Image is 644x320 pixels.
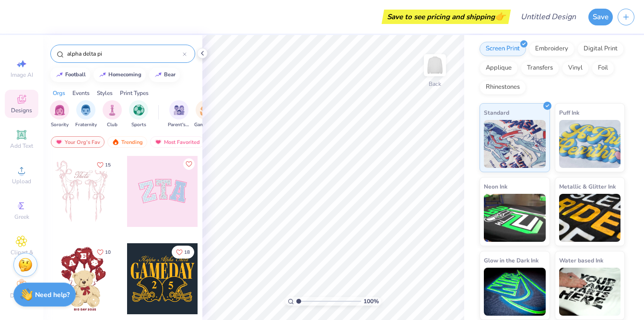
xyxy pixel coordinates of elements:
[93,158,115,171] button: Like
[559,181,616,191] span: Metallic & Glitter Ink
[174,105,185,116] img: Parent's Weekend Image
[107,105,117,116] img: Club Image
[149,68,180,82] button: bear
[103,100,122,129] div: filter for Club
[577,42,624,56] div: Digital Print
[133,105,144,116] img: Sports Image
[51,136,105,148] div: Your Org's Fav
[559,120,621,168] img: Puff Ink
[513,7,584,26] input: Untitled Design
[94,68,146,82] button: homecoming
[150,136,204,148] div: Most Favorited
[35,290,70,299] strong: Need help?
[107,121,117,129] span: Club
[484,107,509,118] span: Standard
[480,61,518,75] div: Applique
[484,194,546,242] img: Neon Ink
[529,42,574,56] div: Embroidery
[588,9,613,25] button: Save
[50,100,69,129] div: filter for Sorority
[53,89,65,97] div: Orgs
[559,194,621,242] img: Metallic & Glitter Ink
[194,100,216,129] div: filter for Game Day
[107,136,147,148] div: Trending
[164,72,176,77] div: bear
[93,246,115,259] button: Like
[108,72,141,77] div: homecoming
[484,181,507,191] span: Neon Ink
[10,142,33,150] span: Add Text
[480,42,526,56] div: Screen Print
[168,100,190,129] button: filter button
[562,61,589,75] div: Vinyl
[50,68,90,82] button: football
[72,89,90,97] div: Events
[75,121,97,129] span: Fraternity
[363,297,379,306] span: 100 %
[484,120,546,168] img: Standard
[11,71,33,79] span: Image AI
[168,121,190,129] span: Parent's Weekend
[484,268,546,316] img: Glow in the Dark Ink
[183,158,195,170] button: Like
[154,72,162,78] img: trend_line.gif
[105,163,111,167] span: 15
[56,72,63,78] img: trend_line.gif
[10,292,33,299] span: Decorate
[425,56,445,75] img: Back
[81,105,91,116] img: Fraternity Image
[51,121,69,129] span: Sorority
[14,213,29,221] span: Greek
[105,250,111,255] span: 10
[97,89,113,97] div: Styles
[112,139,119,145] img: trending.gif
[429,80,441,88] div: Back
[480,80,526,95] div: Rhinestones
[168,100,190,129] div: filter for Parent's Weekend
[495,11,505,22] span: 👉
[50,100,69,129] button: filter button
[75,100,97,129] button: filter button
[559,107,579,118] span: Puff Ink
[131,121,146,129] span: Sports
[484,255,539,265] span: Glow in the Dark Ink
[129,100,148,129] button: filter button
[11,107,32,114] span: Designs
[172,246,194,259] button: Like
[592,61,614,75] div: Foil
[200,105,211,116] img: Game Day Image
[66,49,183,59] input: Try "Alpha"
[184,250,190,255] span: 18
[384,10,508,24] div: Save to see pricing and shipping
[103,100,122,129] button: filter button
[129,100,148,129] div: filter for Sports
[65,72,86,77] div: football
[75,100,97,129] div: filter for Fraternity
[99,72,106,78] img: trend_line.gif
[194,100,216,129] button: filter button
[54,105,65,116] img: Sorority Image
[521,61,559,75] div: Transfers
[194,121,216,129] span: Game Day
[559,268,621,316] img: Water based Ink
[12,178,31,185] span: Upload
[559,255,603,265] span: Water based Ink
[154,139,162,145] img: most_fav.gif
[120,89,149,97] div: Print Types
[55,139,63,145] img: most_fav.gif
[5,249,38,264] span: Clipart & logos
